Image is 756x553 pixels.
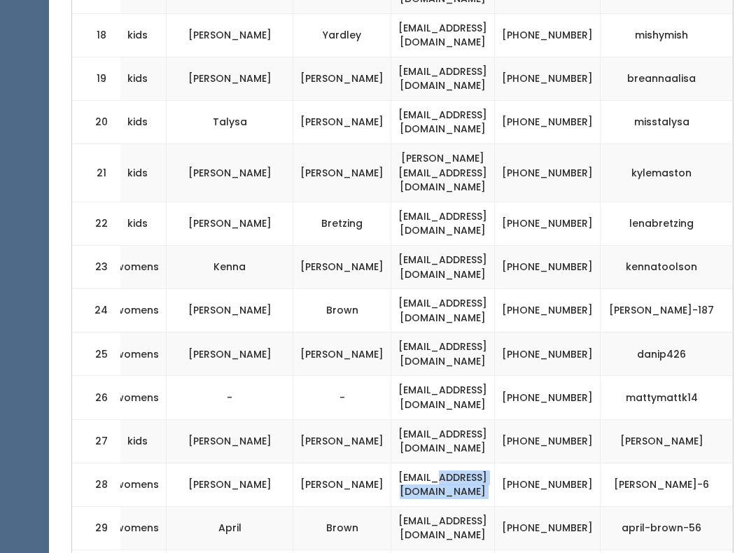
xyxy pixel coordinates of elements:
td: 21 [72,144,121,202]
td: [PERSON_NAME] [167,57,293,100]
td: april-brown-56 [601,506,733,549]
td: [PERSON_NAME] [293,332,391,376]
td: mattymattk14 [601,376,733,419]
td: [PERSON_NAME] [167,144,293,202]
td: [PERSON_NAME] [293,100,391,143]
td: 29 [72,506,121,549]
td: [PERSON_NAME]-187 [601,289,733,332]
td: - [167,376,293,419]
td: lenabretzing [601,202,733,245]
td: [PHONE_NUMBER] [495,100,601,143]
td: kids [108,202,167,245]
td: 18 [72,13,121,57]
td: Talysa [167,100,293,143]
td: [PHONE_NUMBER] [495,419,601,463]
td: [PHONE_NUMBER] [495,332,601,376]
td: womens [108,289,167,332]
td: [EMAIL_ADDRESS][DOMAIN_NAME] [391,100,495,143]
td: misstalysa [601,100,733,143]
td: 25 [72,332,121,376]
td: mishymish [601,13,733,57]
td: [EMAIL_ADDRESS][DOMAIN_NAME] [391,57,495,100]
td: [PERSON_NAME] [167,13,293,57]
td: 22 [72,202,121,245]
td: womens [108,463,167,506]
td: womens [108,245,167,288]
td: kennatoolson [601,245,733,288]
td: [PERSON_NAME] [293,419,391,463]
td: [PERSON_NAME] [167,202,293,245]
td: kids [108,419,167,463]
td: [PHONE_NUMBER] [495,289,601,332]
td: [EMAIL_ADDRESS][DOMAIN_NAME] [391,245,495,288]
td: Bretzing [293,202,391,245]
td: 27 [72,419,121,463]
td: 19 [72,57,121,100]
td: [PHONE_NUMBER] [495,506,601,549]
td: kids [108,144,167,202]
td: Yardley [293,13,391,57]
td: womens [108,332,167,376]
td: [PERSON_NAME] [601,419,733,463]
td: [EMAIL_ADDRESS][DOMAIN_NAME] [391,463,495,506]
td: danip426 [601,332,733,376]
td: [EMAIL_ADDRESS][DOMAIN_NAME] [391,289,495,332]
td: [PERSON_NAME] [167,419,293,463]
td: 23 [72,245,121,288]
td: [PHONE_NUMBER] [495,463,601,506]
td: kids [108,57,167,100]
td: [PERSON_NAME] [293,144,391,202]
td: 24 [72,289,121,332]
td: Kenna [167,245,293,288]
td: [PERSON_NAME] [293,245,391,288]
td: [PHONE_NUMBER] [495,13,601,57]
td: [EMAIL_ADDRESS][DOMAIN_NAME] [391,506,495,549]
td: kids [108,100,167,143]
td: womens [108,376,167,419]
td: [PHONE_NUMBER] [495,202,601,245]
td: [PERSON_NAME][EMAIL_ADDRESS][DOMAIN_NAME] [391,144,495,202]
td: - [293,376,391,419]
td: [PERSON_NAME] [293,463,391,506]
td: [PERSON_NAME] [167,289,293,332]
td: [PERSON_NAME] [167,463,293,506]
td: [PERSON_NAME] [167,332,293,376]
td: April [167,506,293,549]
td: Brown [293,289,391,332]
td: [EMAIL_ADDRESS][DOMAIN_NAME] [391,419,495,463]
td: kids [108,13,167,57]
td: [EMAIL_ADDRESS][DOMAIN_NAME] [391,332,495,376]
td: womens [108,506,167,549]
td: [EMAIL_ADDRESS][DOMAIN_NAME] [391,376,495,419]
td: [PHONE_NUMBER] [495,245,601,288]
td: 20 [72,100,121,143]
td: [EMAIL_ADDRESS][DOMAIN_NAME] [391,13,495,57]
td: [PHONE_NUMBER] [495,57,601,100]
td: [PHONE_NUMBER] [495,376,601,419]
td: kylemaston [601,144,733,202]
td: [PHONE_NUMBER] [495,144,601,202]
td: [PERSON_NAME] [293,57,391,100]
td: Brown [293,506,391,549]
td: 26 [72,376,121,419]
td: breannaalisa [601,57,733,100]
td: 28 [72,463,121,506]
td: [EMAIL_ADDRESS][DOMAIN_NAME] [391,202,495,245]
td: [PERSON_NAME]-6 [601,463,733,506]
